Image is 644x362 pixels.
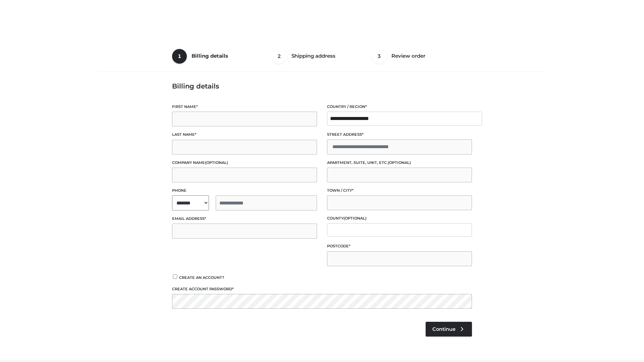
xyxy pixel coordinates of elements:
label: Apartment, suite, unit, etc. [327,160,472,166]
label: First name [172,104,317,110]
label: County [327,215,472,222]
a: Continue [426,322,472,337]
span: (optional) [388,160,411,165]
label: Create account password [172,286,472,292]
label: Postcode [327,243,472,249]
span: 1 [172,49,187,64]
label: Phone [172,187,317,194]
label: Last name [172,131,317,138]
h3: Billing details [172,82,472,90]
label: Company name [172,160,317,166]
span: Review order [391,53,425,59]
span: 3 [372,49,387,64]
span: Continue [432,326,455,332]
span: 2 [272,49,287,64]
input: Create an account? [172,275,178,279]
label: Email address [172,216,317,222]
span: (optional) [343,216,367,221]
label: Town / City [327,187,472,194]
span: Create an account? [179,275,224,280]
span: Billing details [192,53,228,59]
label: Street address [327,131,472,138]
label: Country / Region [327,104,472,110]
span: Shipping address [291,53,335,59]
span: (optional) [205,160,228,165]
